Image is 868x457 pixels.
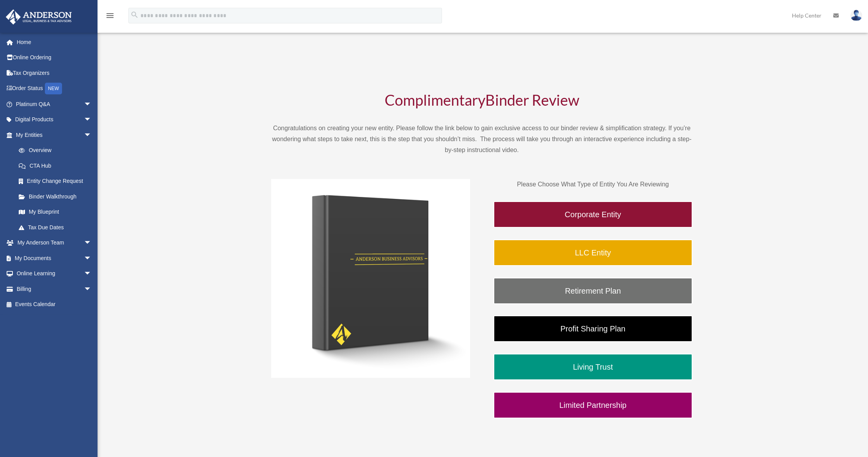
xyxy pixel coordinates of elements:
span: arrow_drop_down [84,127,99,143]
a: Online Ordering [5,50,103,66]
span: Binder Review [485,91,579,109]
a: Living Trust [493,354,692,380]
a: CTA Hub [11,158,103,174]
a: Platinum Q&Aarrow_drop_down [5,96,103,112]
img: Anderson Advisors Platinum Portal [4,9,74,25]
a: Binder Walkthrough [11,189,99,204]
span: arrow_drop_down [84,266,99,282]
span: arrow_drop_down [84,250,99,266]
a: Corporate Entity [493,201,692,228]
a: Retirement Plan [493,278,692,304]
span: arrow_drop_down [84,281,99,297]
a: LLC Entity [493,239,692,266]
a: menu [105,14,115,20]
a: My Documentsarrow_drop_down [5,250,103,266]
i: search [130,11,139,19]
span: arrow_drop_down [84,96,99,112]
p: Please Choose What Type of Entity You Are Reviewing [493,179,692,190]
div: NEW [45,83,62,94]
a: Entity Change Request [11,174,103,189]
p: Congratulations on creating your new entity. Please follow the link below to gain exclusive acces... [271,123,692,156]
a: Home [5,34,103,50]
span: arrow_drop_down [84,235,99,251]
a: My Blueprint [11,204,103,220]
span: Complimentary [385,91,485,109]
a: Order StatusNEW [5,81,103,97]
a: Limited Partnership [493,392,692,418]
a: My Entitiesarrow_drop_down [5,127,103,143]
a: Online Learningarrow_drop_down [5,266,103,282]
a: Events Calendar [5,297,103,312]
a: My Anderson Teamarrow_drop_down [5,235,103,251]
img: User Pic [850,10,862,21]
a: Tax Due Dates [11,220,103,235]
a: Profit Sharing Plan [493,315,692,342]
i: menu [105,11,115,20]
a: Tax Organizers [5,65,103,81]
a: Billingarrow_drop_down [5,281,103,297]
a: Digital Productsarrow_drop_down [5,112,103,128]
span: arrow_drop_down [84,112,99,128]
a: Overview [11,143,103,158]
